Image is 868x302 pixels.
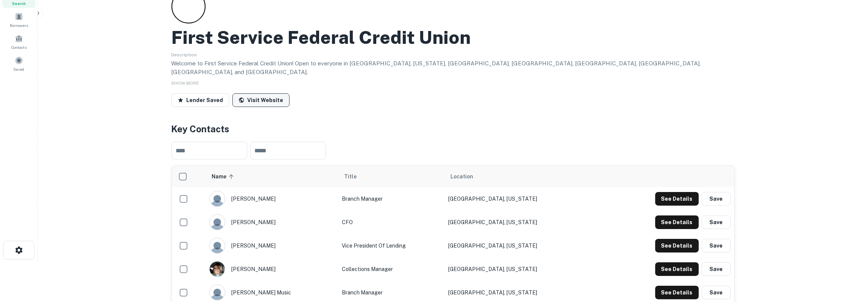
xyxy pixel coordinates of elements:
[171,81,199,86] span: SHOW MORE
[655,286,699,299] button: See Details
[2,31,36,52] a: Contacts
[444,257,611,281] td: [GEOGRAPHIC_DATA], [US_STATE]
[209,191,335,207] div: [PERSON_NAME]
[209,261,335,277] div: [PERSON_NAME]
[2,53,36,74] a: Saved
[232,93,290,107] a: Visit Website
[444,211,611,234] td: [GEOGRAPHIC_DATA], [US_STATE]
[444,187,611,211] td: [GEOGRAPHIC_DATA], [US_STATE]
[702,262,731,276] button: Save
[206,166,338,187] th: Name
[344,172,366,181] span: Title
[209,214,335,230] div: [PERSON_NAME]
[2,9,36,30] a: Borrowers
[210,215,225,230] img: 9c8pery4andzj6ohjkjp54ma2
[338,234,444,257] td: Vice President of Lending
[171,26,471,48] h2: First Service Federal Credit Union
[655,215,699,229] button: See Details
[655,192,699,206] button: See Details
[450,172,473,181] span: Location
[171,52,197,57] span: Description
[702,192,731,206] button: Save
[171,93,229,107] button: Lender Saved
[171,122,735,136] h4: Key Contacts
[444,166,611,187] th: Location
[338,257,444,281] td: Collections Manager
[702,215,731,229] button: Save
[338,166,444,187] th: Title
[655,262,699,276] button: See Details
[14,66,25,72] span: Saved
[209,285,335,300] div: [PERSON_NAME] music
[830,242,868,278] iframe: Chat Widget
[11,44,26,50] span: Contacts
[444,234,611,257] td: [GEOGRAPHIC_DATA], [US_STATE]
[12,0,26,6] span: Search
[338,211,444,234] td: CFO
[210,285,225,300] img: 9c8pery4andzj6ohjkjp54ma2
[210,262,225,277] img: 1517081455058
[171,59,735,77] p: Welcome to First Service Federal Credit Union! Open to everyone in [GEOGRAPHIC_DATA], [US_STATE],...
[702,286,731,299] button: Save
[10,22,28,28] span: Borrowers
[210,191,225,206] img: 9c8pery4andzj6ohjkjp54ma2
[655,239,699,252] button: See Details
[212,172,236,181] span: Name
[702,239,731,252] button: Save
[210,238,225,253] img: 9c8pery4andzj6ohjkjp54ma2
[209,238,335,254] div: [PERSON_NAME]
[338,187,444,211] td: Branch Manager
